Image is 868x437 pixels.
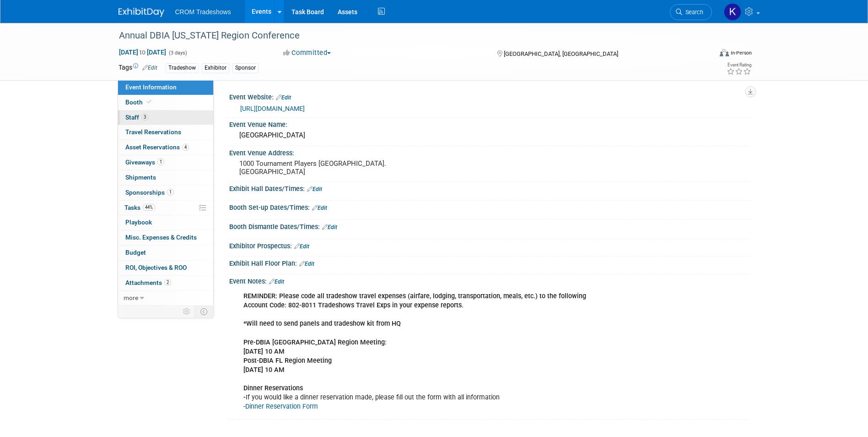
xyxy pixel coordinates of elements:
span: Giveaways [125,158,164,166]
div: Annual DBIA [US_STATE] Region Conference [116,27,698,44]
a: more [118,291,213,306]
span: Sponsorships [125,189,174,196]
div: Exhibit Hall Dates/Times: [229,182,750,194]
a: Misc. Expenses & Credits [118,230,213,245]
a: Playbook [118,215,213,230]
span: ROI, Objectives & ROO [125,264,187,271]
span: Tasks [124,204,155,211]
b: Account Code: 802-8011 Tradeshows Travel Exps in your expense reports. [243,301,464,309]
span: 4 [182,144,189,151]
span: Attachments [125,279,171,286]
b: Post-DBIA FL Region Meeting [243,357,332,365]
pre: 1000 Tournament Players [GEOGRAPHIC_DATA]. [GEOGRAPHIC_DATA] [239,159,436,176]
a: Event Information [118,80,213,95]
span: Search [682,9,703,16]
span: Misc. Expenses & Credits [125,234,197,241]
span: Travel Reservations [125,128,181,136]
a: Dinner Reservation Form [245,403,318,410]
span: Staff [125,114,148,121]
a: Edit [142,65,157,71]
a: ROI, Objectives & ROO [118,261,213,275]
span: Asset Reservations [125,143,189,151]
span: 1 [157,158,164,165]
a: Giveaways1 [118,155,213,170]
b: [DATE] 10 AM [243,348,285,355]
div: Exhibitor [202,63,229,73]
a: Edit [269,279,284,285]
div: Event Venue Name: [229,118,750,129]
div: Event Website: [229,90,750,102]
b: REMINDER: Please code all tradeshow travel expenses (airfare, lodging, transportation, meals, etc... [243,292,586,300]
span: CROM Tradeshows [175,8,231,16]
a: Edit [294,243,309,250]
a: Sponsorships1 [118,186,213,200]
span: 3 [141,114,148,120]
div: Booth Set-up Dates/Times: [229,201,750,213]
td: Tags [119,63,157,73]
span: [DATE] [DATE] [119,48,167,56]
a: Staff3 [118,110,213,125]
img: Katy Robinson [724,3,741,21]
a: Booth [118,95,213,110]
a: Search [670,4,712,20]
a: Tasks44% [118,201,213,215]
b: Dinner Reservations - [243,384,303,401]
span: 44% [143,204,155,211]
a: Travel Reservations [118,125,213,140]
div: In-Person [730,49,752,56]
a: Edit [307,186,322,192]
span: 2 [164,279,171,286]
div: Exhibitor Prospectus: [229,239,750,251]
td: Personalize Event Tab Strip [179,306,195,317]
a: Edit [322,224,337,230]
a: Attachments2 [118,276,213,290]
a: Budget [118,246,213,260]
div: Tradeshow [166,63,199,73]
i: Booth reservation complete [147,99,151,104]
span: Event Information [125,83,177,91]
div: Booth Dismantle Dates/Times: [229,220,750,232]
a: Edit [299,261,314,267]
span: more [124,294,138,301]
div: [GEOGRAPHIC_DATA] [236,128,743,142]
a: [URL][DOMAIN_NAME] [240,105,305,112]
span: to [138,49,147,56]
div: Event Venue Address: [229,146,750,158]
span: (3 days) [168,50,187,56]
a: Edit [276,94,291,101]
div: Event Rating [727,63,751,67]
b: [DATE] 10 AM [243,366,285,374]
a: Asset Reservations4 [118,140,213,155]
div: Event Format [658,48,752,61]
a: Edit [312,205,327,211]
a: Shipments [118,170,213,185]
div: Event Notes: [229,274,750,286]
span: Playbook [125,218,152,226]
div: Sponsor [232,63,259,73]
td: Toggle Event Tabs [194,306,213,317]
img: ExhibitDay [119,8,164,17]
b: *Will need to send panels and tradeshow kit from HQ Pre-DBIA [GEOGRAPHIC_DATA] Region Meeting: [243,320,401,346]
span: Shipments [125,174,156,181]
span: [GEOGRAPHIC_DATA], [GEOGRAPHIC_DATA] [504,50,618,57]
span: Budget [125,249,146,256]
button: Committed [280,48,334,58]
div: If you would like a dinner reservation made, please fill out the form with all information - [237,287,649,416]
div: Exhibit Hall Floor Plan: [229,257,750,268]
span: Booth [125,98,153,106]
span: 1 [167,189,174,196]
img: Format-Inperson.png [720,49,729,56]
